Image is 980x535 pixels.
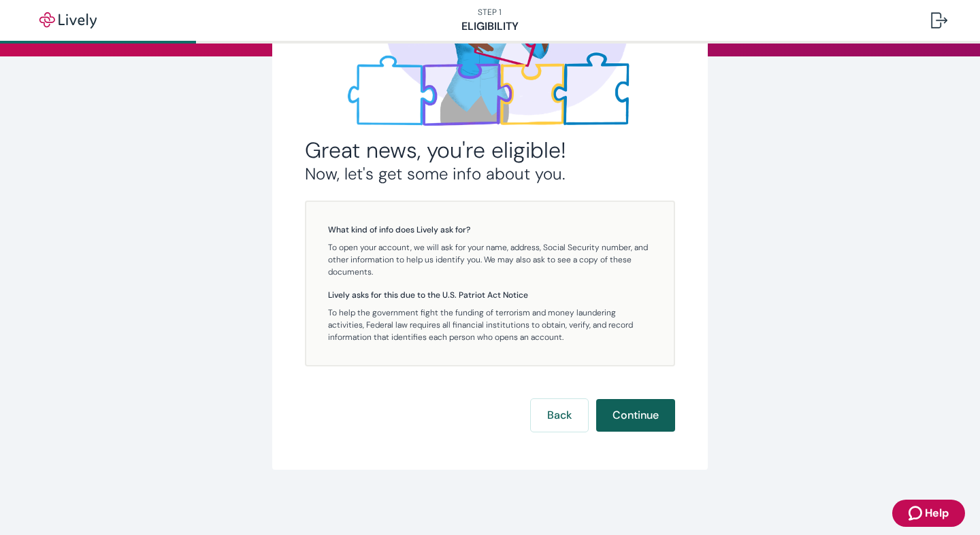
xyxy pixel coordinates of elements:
[892,500,965,527] button: Zendesk support iconHelp
[328,289,652,301] h5: Lively asks for this due to the U.S. Patriot Act Notice
[925,505,949,521] span: Help
[305,164,675,184] h3: Now, let's get some info about you.
[596,399,675,432] button: Continue
[328,307,652,343] p: To help the government fight the funding of terrorism and money laundering activities, Federal la...
[531,399,588,432] button: Back
[305,137,675,164] h2: Great news, you're eligible!
[328,241,652,278] p: To open your account, we will ask for your name, address, Social Security number, and other infor...
[328,224,652,236] h5: What kind of info does Lively ask for?
[30,12,106,29] img: Lively
[920,4,958,37] button: Log out
[909,505,925,521] svg: Zendesk support icon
